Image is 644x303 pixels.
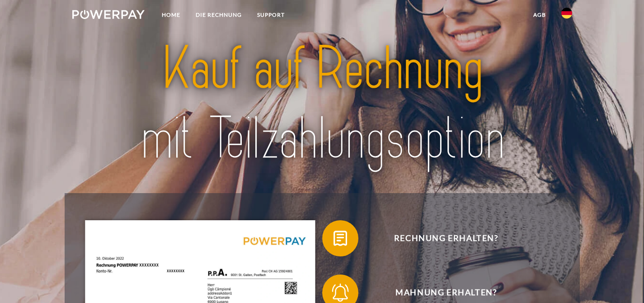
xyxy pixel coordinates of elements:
a: DIE RECHNUNG [188,7,249,23]
img: de [561,8,572,19]
a: SUPPORT [249,7,292,23]
button: Rechnung erhalten? [322,220,557,256]
a: Home [154,7,188,23]
span: Rechnung erhalten? [335,220,557,256]
img: title-powerpay_de.svg [97,30,547,177]
img: logo-powerpay-white.svg [72,10,145,19]
img: qb_bill.svg [329,227,352,250]
a: agb [526,7,554,23]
